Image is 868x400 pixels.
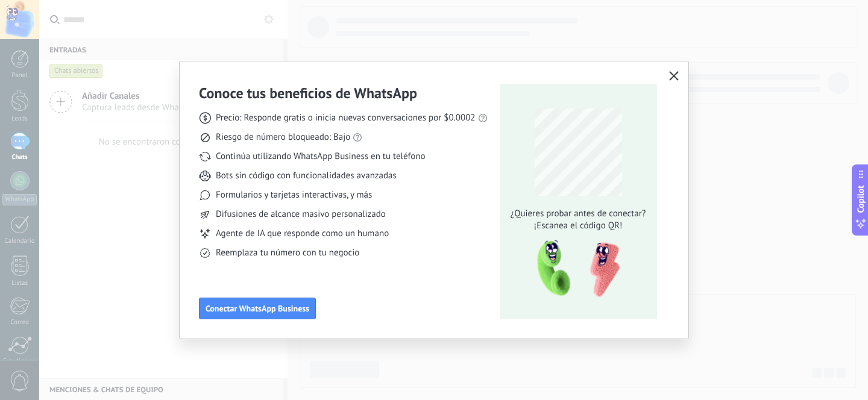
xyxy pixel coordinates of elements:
span: Precio: Responde gratis o inicia nuevas conversaciones por $0.0002 [216,112,476,124]
span: Agente de IA que responde como un humano [216,228,389,240]
span: Riesgo de número bloqueado: Bajo [216,131,350,143]
button: Conectar WhatsApp Business [199,298,316,319]
h3: Conoce tus beneficios de WhatsApp [199,84,417,102]
span: Conectar WhatsApp Business [206,304,309,313]
span: ¡Escanea el código QR! [507,220,649,232]
img: qr-pic-1x.png [527,237,622,301]
span: Reemplaza tu número con tu negocio [216,247,359,259]
span: Continúa utilizando WhatsApp Business en tu teléfono [216,151,425,163]
span: Bots sin código con funcionalidades avanzadas [216,170,397,182]
span: Formularios y tarjetas interactivas, y más [216,189,372,201]
span: Difusiones de alcance masivo personalizado [216,208,386,220]
span: ¿Quieres probar antes de conectar? [507,208,649,220]
span: Copilot [855,186,867,213]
